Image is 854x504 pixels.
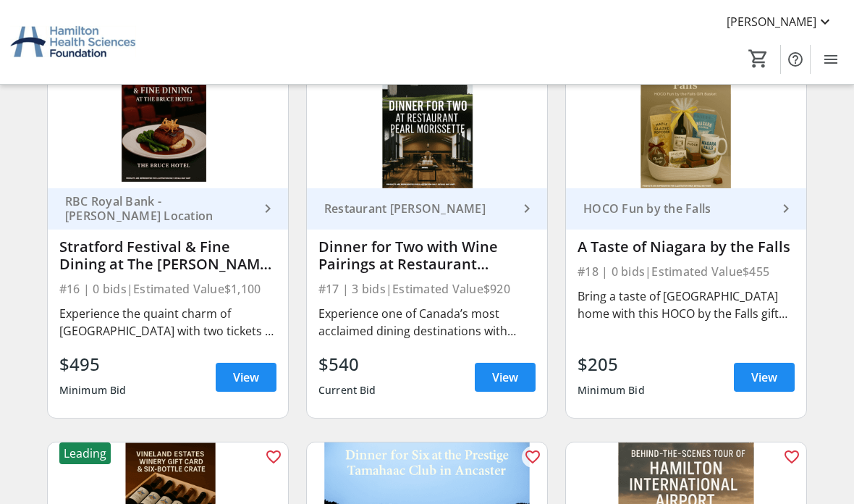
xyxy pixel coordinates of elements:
span: [PERSON_NAME] [727,13,816,30]
div: #16 | 0 bids | Estimated Value $1,100 [59,279,276,299]
div: Current Bid [318,377,376,403]
div: Dinner for Two with Wine Pairings at Restaurant [PERSON_NAME] [318,238,536,273]
span: View [233,369,259,386]
mat-icon: keyboard_arrow_right [518,200,536,217]
button: Cart [745,46,771,72]
div: Stratford Festival & Fine Dining at The [PERSON_NAME][GEOGRAPHIC_DATA] [59,238,276,273]
div: RBC Royal Bank - [PERSON_NAME] Location [59,194,259,223]
mat-icon: favorite_outline [783,448,800,466]
button: [PERSON_NAME] [715,10,845,33]
button: Help [781,45,810,74]
div: Restaurant [PERSON_NAME] [318,201,518,216]
span: View [751,369,777,386]
mat-icon: favorite_outline [265,448,282,466]
a: Restaurant [PERSON_NAME] [307,188,547,230]
div: $540 [318,351,376,377]
div: A Taste of Niagara by the Falls [578,238,795,256]
img: Hamilton Health Sciences Foundation's Logo [9,6,138,78]
div: Minimum Bid [59,377,127,403]
div: $495 [59,351,127,377]
img: Dinner for Two with Wine Pairings at Restaurant Pearl Morissette [307,53,547,188]
span: View [492,369,518,386]
mat-icon: favorite_outline [524,448,541,466]
a: HOCO Fun by the Falls [566,188,806,230]
a: RBC Royal Bank - [PERSON_NAME] Location [48,188,288,230]
div: Experience one of Canada’s most acclaimed dining destinations with dinner for two at Restaurant [... [318,305,536,340]
a: View [216,363,276,392]
div: Leading [59,442,111,464]
div: Bring a taste of [GEOGRAPHIC_DATA] home with this HOCO by the Falls gift basket, thoughtfully cur... [578,287,795,322]
div: $205 [578,351,645,377]
div: Experience the quaint charm of [GEOGRAPHIC_DATA] with two tickets to the world-renowned Stratford... [59,305,276,340]
div: HOCO Fun by the Falls [578,201,777,216]
button: Menu [816,45,845,74]
mat-icon: keyboard_arrow_right [259,200,276,217]
div: Minimum Bid [578,377,645,403]
a: View [475,363,536,392]
img: Stratford Festival & Fine Dining at The Bruce Hotel [48,53,288,188]
div: #18 | 0 bids | Estimated Value $455 [578,261,795,282]
mat-icon: keyboard_arrow_right [777,200,795,217]
div: #17 | 3 bids | Estimated Value $920 [318,279,536,299]
img: A Taste of Niagara by the Falls [566,53,806,188]
a: View [734,363,795,392]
